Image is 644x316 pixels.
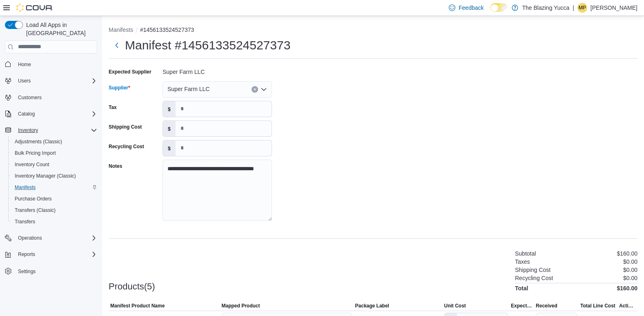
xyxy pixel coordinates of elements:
[591,3,637,13] p: [PERSON_NAME]
[23,21,97,37] span: Load All Apps in [GEOGRAPHIC_DATA]
[8,147,100,159] button: Bulk Pricing Import
[15,60,34,69] a: Home
[15,233,45,243] button: Operations
[15,109,38,119] button: Catalog
[109,124,142,130] label: Shipping Cost
[515,258,530,265] h6: Taxes
[163,101,176,117] label: $
[2,91,100,103] button: Customers
[11,171,79,181] a: Inventory Manager (Classic)
[444,303,466,309] span: Unit Cost
[18,61,31,68] span: Home
[522,3,570,13] p: The Blazing Yucca
[18,251,35,258] span: Reports
[623,258,637,265] p: $0.00
[125,37,290,53] h1: Manifest #1456133524527373
[459,4,484,12] span: Feedback
[252,86,258,93] button: Clear input
[15,59,97,69] span: Home
[18,78,31,84] span: Users
[15,233,97,243] span: Operations
[5,55,97,298] nav: Complex example
[15,125,97,135] span: Inventory
[617,250,637,257] p: $160.00
[15,92,97,102] span: Customers
[2,75,100,87] button: Users
[515,250,536,257] h6: Subtotal
[261,86,267,93] button: Open list of options
[110,303,165,309] span: Manifest Product Name
[511,303,533,309] span: Expected
[18,127,38,134] span: Inventory
[15,196,52,202] span: Purchase Orders
[222,303,260,309] span: Mapped Product
[167,84,209,94] span: Super Farm LLC
[515,285,528,292] h4: Total
[163,65,272,75] div: Super Farm LLC
[573,3,574,13] p: |
[15,76,97,86] span: Users
[11,217,97,227] span: Transfers
[8,182,100,193] button: Manifests
[15,109,97,119] span: Catalog
[2,249,100,260] button: Reports
[15,76,34,86] button: Users
[163,140,176,156] label: $
[617,285,637,292] h4: $160.00
[11,171,97,181] span: Inventory Manager (Classic)
[515,275,553,281] h6: Recycling Cost
[11,160,53,169] a: Inventory Count
[580,303,615,309] span: Total Line Cost
[579,3,586,13] span: MP
[2,108,100,120] button: Catalog
[18,268,36,275] span: Settings
[15,150,56,156] span: Bulk Pricing Import
[15,207,56,214] span: Transfers (Classic)
[11,205,59,215] a: Transfers (Classic)
[15,93,45,102] a: Customers
[11,194,97,204] span: Purchase Orders
[8,170,100,182] button: Inventory Manager (Classic)
[355,303,389,309] span: Package Label
[15,249,97,259] span: Reports
[15,266,97,276] span: Settings
[11,148,59,158] a: Bulk Pricing Import
[11,205,97,215] span: Transfers (Classic)
[15,267,39,276] a: Settings
[11,182,39,192] a: Manifests
[140,27,194,33] button: #1456133524527373
[18,235,42,241] span: Operations
[109,104,117,111] label: Tax
[15,249,38,259] button: Reports
[16,4,53,12] img: Cova
[15,184,36,191] span: Manifests
[2,125,100,136] button: Inventory
[536,303,557,309] span: Received
[109,163,122,169] label: Notes
[619,303,636,309] span: Actions
[490,3,508,12] input: Dark Mode
[577,3,587,13] div: Melissa Pillich
[15,125,41,135] button: Inventory
[18,94,42,101] span: Customers
[515,267,550,273] h6: Shipping Cost
[163,121,176,136] label: $
[18,111,35,117] span: Catalog
[623,275,637,281] p: $0.00
[8,205,100,216] button: Transfers (Classic)
[8,159,100,170] button: Inventory Count
[11,160,97,169] span: Inventory Count
[109,143,144,150] label: Recycling Cost
[109,27,133,33] button: Manifests
[2,58,100,70] button: Home
[15,173,76,179] span: Inventory Manager (Classic)
[8,136,100,147] button: Adjustments (Classic)
[15,161,49,168] span: Inventory Count
[11,137,65,147] a: Adjustments (Classic)
[109,69,152,75] label: Expected Supplier
[11,217,38,227] a: Transfers
[11,148,97,158] span: Bulk Pricing Import
[11,137,97,147] span: Adjustments (Classic)
[15,218,35,225] span: Transfers
[109,85,130,91] label: Supplier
